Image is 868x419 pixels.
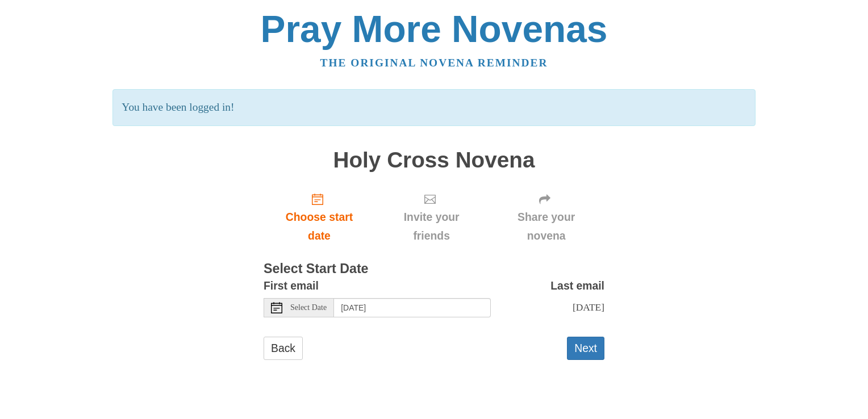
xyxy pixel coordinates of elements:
[261,8,608,50] a: Pray More Novenas
[567,337,604,360] button: Next
[264,276,319,295] label: First email
[290,304,327,312] span: Select Date
[264,337,303,360] a: Back
[488,183,604,251] div: Click "Next" to confirm your start date first.
[499,208,593,245] span: Share your novena
[320,57,548,69] a: The original novena reminder
[264,183,375,251] a: Choose start date
[264,262,604,276] h3: Select Start Date
[550,276,604,295] label: Last email
[275,208,364,245] span: Choose start date
[264,148,604,173] h1: Holy Cross Novena
[112,89,755,126] p: You have been logged in!
[573,301,604,313] span: [DATE]
[386,208,477,245] span: Invite your friends
[375,183,488,251] div: Click "Next" to confirm your start date first.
